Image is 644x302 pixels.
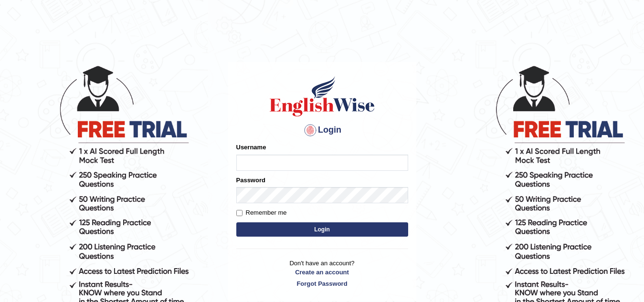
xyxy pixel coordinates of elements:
[236,143,266,152] label: Username
[236,259,408,288] p: Don't have an account?
[236,210,243,216] input: Remember me
[236,208,287,218] label: Remember me
[236,268,408,277] a: Create an account
[268,75,377,118] img: Logo of English Wise sign in for intelligent practice with AI
[236,176,265,185] label: Password
[236,123,408,138] h4: Login
[236,222,408,237] button: Login
[236,279,408,288] a: Forgot Password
